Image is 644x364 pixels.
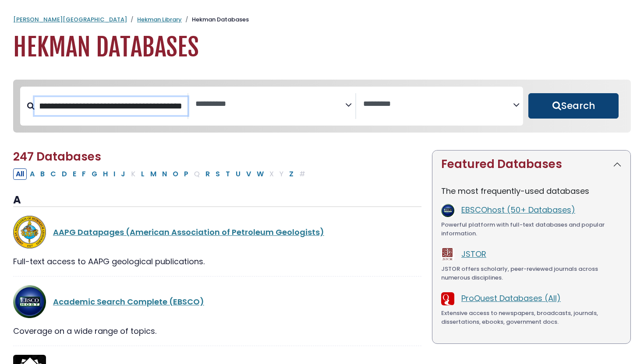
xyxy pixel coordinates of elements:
[111,168,118,180] button: Filter Results I
[441,220,622,238] div: Powerful platform with full-text databases and popular information.
[441,265,622,282] div: JSTOR offers scholarly, peer-reviewed journals across numerous disciplines.
[170,168,181,180] button: Filter Results O
[159,168,170,180] button: Filter Results N
[48,168,59,180] button: Filter Results C
[363,100,513,109] textarea: Search
[13,149,101,164] span: 247 Databases
[59,168,70,180] button: Filter Results D
[223,168,233,180] button: Filter Results T
[38,168,47,180] button: Filter Results B
[13,15,631,24] nav: breadcrumb
[35,97,188,115] input: Search database by title or keyword
[441,309,622,326] div: Extensive access to newspapers, broadcasts, journals, dissertations, ebooks, government docs.
[461,204,575,215] a: EBSCOhost (50+ Databases)
[79,168,88,180] button: Filter Results F
[441,185,622,197] p: The most frequently-used databases
[13,15,127,24] a: [PERSON_NAME][GEOGRAPHIC_DATA]
[182,15,249,24] li: Hekman Databases
[244,168,254,180] button: Filter Results V
[13,168,309,179] div: Alpha-list to filter by first letter of database name
[181,168,191,180] button: Filter Results P
[528,93,619,119] button: Submit for Search Results
[70,168,79,180] button: Filter Results E
[89,168,100,180] button: Filter Results G
[13,168,27,180] button: All
[13,255,421,267] div: Full-text access to AAPG geological publications.
[13,194,421,207] h3: A
[233,168,243,180] button: Filter Results U
[137,15,182,24] a: Hekman Library
[461,248,486,259] a: JSTOR
[213,168,223,180] button: Filter Results S
[118,168,128,180] button: Filter Results J
[100,168,110,180] button: Filter Results H
[254,168,266,180] button: Filter Results W
[287,168,296,180] button: Filter Results Z
[461,293,561,304] a: ProQuest Databases (All)
[432,150,630,178] button: Featured Databases
[138,168,147,180] button: Filter Results L
[53,227,324,238] a: AAPG Datapages (American Association of Petroleum Geologists)
[13,33,631,62] h1: Hekman Databases
[148,168,159,180] button: Filter Results M
[203,168,212,180] button: Filter Results R
[13,80,631,133] nav: Search filters
[195,100,345,109] textarea: Search
[53,296,204,307] a: Academic Search Complete (EBSCO)
[13,325,421,337] div: Coverage on a wide range of topics.
[27,168,37,180] button: Filter Results A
